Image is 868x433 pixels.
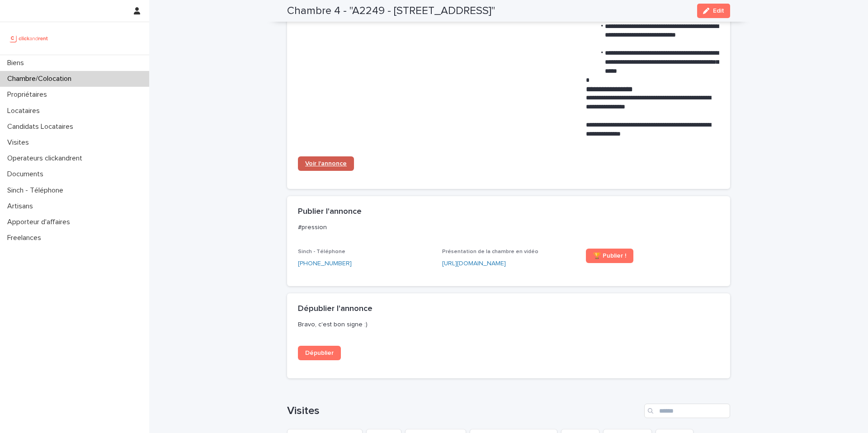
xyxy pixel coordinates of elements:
button: Edit [697,4,730,18]
span: 🏆 Publier ! [593,253,626,259]
a: [PHONE_NUMBER] [298,259,352,268]
ringoverc2c-84e06f14122c: Call with Ringover [298,260,352,267]
h2: Publier l'annonce [298,207,362,217]
p: #pression [298,223,716,231]
span: Sinch - Téléphone [298,249,345,254]
p: Sinch - Téléphone [4,186,71,195]
img: UCB0brd3T0yccxBKYDjQ [7,29,51,47]
h2: Chambre 4 - "A2249 - [STREET_ADDRESS]" [287,5,495,18]
p: Bravo, c'est bon signe :) [298,320,716,329]
a: Dépublier [298,346,341,360]
span: Edit [713,8,724,14]
span: Voir l'annonce [305,160,347,167]
p: Propriétaires [4,90,54,99]
p: Locataires [4,107,47,115]
span: Dépublier [305,350,334,356]
span: Présentation de la chambre en vidéo [442,249,538,254]
p: Artisans [4,202,40,211]
input: Search [644,404,730,418]
ringoverc2c-number-84e06f14122c: [PHONE_NUMBER] [298,260,352,267]
a: 🏆 Publier ! [586,249,633,263]
h1: Visites [287,405,641,418]
p: Candidats Locataires [4,122,80,131]
p: Visites [4,138,36,147]
p: Operateurs clickandrent [4,154,90,163]
a: [URL][DOMAIN_NAME] [442,260,506,267]
h2: Dépublier l'annonce [298,304,373,314]
p: Apporteur d'affaires [4,218,77,226]
p: Freelances [4,234,48,242]
p: Biens [4,59,31,67]
p: Documents [4,170,51,179]
p: Chambre/Colocation [4,75,79,83]
a: Voir l'annonce [298,156,354,171]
